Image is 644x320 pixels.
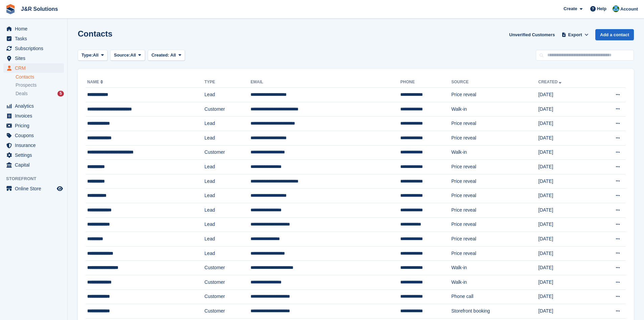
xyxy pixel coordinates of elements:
button: Created: All [148,50,185,61]
a: Prospects [16,82,64,89]
a: menu [3,101,64,111]
td: [DATE] [538,261,594,275]
td: [DATE] [538,102,594,116]
a: Contacts [16,74,64,80]
span: Account [620,6,638,13]
a: menu [3,150,64,160]
a: Name [87,80,104,84]
td: Lead [205,131,251,145]
span: All [93,52,99,59]
td: Lead [205,174,251,189]
td: Customer [205,102,251,116]
td: [DATE] [538,290,594,304]
span: Online Store [15,184,55,193]
span: All [130,52,136,59]
a: menu [3,54,64,63]
td: Price reveal [451,88,538,102]
td: [DATE] [538,116,594,131]
span: Create [564,5,577,12]
td: Customer [205,145,251,160]
span: Coupons [15,131,55,140]
img: stora-icon-8386f47178a22dfd0bd8f6a31ec36ba5ce8667c1dd55bd0f319d3a0aa187defe.svg [5,4,16,14]
td: Price reveal [451,203,538,217]
span: Prospects [16,82,37,88]
a: menu [3,44,64,53]
td: [DATE] [538,88,594,102]
span: Subscriptions [15,44,55,53]
span: Created: [151,52,169,58]
td: [DATE] [538,189,594,203]
a: menu [3,160,64,170]
th: Type [205,77,251,88]
td: [DATE] [538,217,594,232]
td: Lead [205,203,251,217]
td: Walk-in [451,102,538,116]
a: menu [3,34,64,43]
td: Price reveal [451,246,538,261]
button: Type: All [78,50,108,61]
td: Lead [205,246,251,261]
td: Price reveal [451,189,538,203]
td: Price reveal [451,131,538,145]
td: Price reveal [451,232,538,247]
a: menu [3,184,64,193]
td: Phone call [451,290,538,304]
a: menu [3,63,64,73]
a: Add a contact [595,29,634,40]
span: Export [568,31,582,38]
a: Preview store [56,185,64,193]
span: Analytics [15,101,55,111]
a: J&R Solutions [18,3,61,15]
a: Created [538,80,563,84]
td: Price reveal [451,174,538,189]
span: Capital [15,160,55,170]
td: Walk-in [451,275,538,290]
td: [DATE] [538,304,594,319]
img: Macie Adcock [613,5,619,12]
td: Lead [205,217,251,232]
td: [DATE] [538,246,594,261]
td: [DATE] [538,203,594,217]
button: Export [560,29,590,40]
td: Price reveal [451,116,538,131]
span: Storefront [6,175,67,182]
td: Lead [205,88,251,102]
td: [DATE] [538,160,594,174]
span: Source: [114,52,130,59]
td: [DATE] [538,174,594,189]
span: Sites [15,54,55,63]
span: Invoices [15,111,55,121]
a: Unverified Customers [506,29,557,40]
td: [DATE] [538,275,594,290]
td: [DATE] [538,131,594,145]
span: Type: [81,52,93,59]
th: Source [451,77,538,88]
span: Tasks [15,34,55,43]
a: menu [3,24,64,34]
td: Walk-in [451,145,538,160]
td: Lead [205,160,251,174]
span: Help [597,5,606,12]
td: Lead [205,189,251,203]
a: menu [3,121,64,130]
td: Lead [205,116,251,131]
a: Deals 5 [16,90,64,97]
span: CRM [15,63,55,73]
td: Walk-in [451,261,538,275]
a: menu [3,141,64,150]
td: Storefront booking [451,304,538,319]
span: All [170,52,176,58]
h1: Contacts [78,29,113,38]
span: Pricing [15,121,55,130]
button: Source: All [110,50,145,61]
th: Email [251,77,400,88]
span: Deals [16,90,28,97]
a: menu [3,111,64,121]
td: Customer [205,261,251,275]
td: [DATE] [538,145,594,160]
td: Price reveal [451,160,538,174]
span: Settings [15,150,55,160]
span: Insurance [15,141,55,150]
td: [DATE] [538,232,594,247]
th: Phone [400,77,451,88]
